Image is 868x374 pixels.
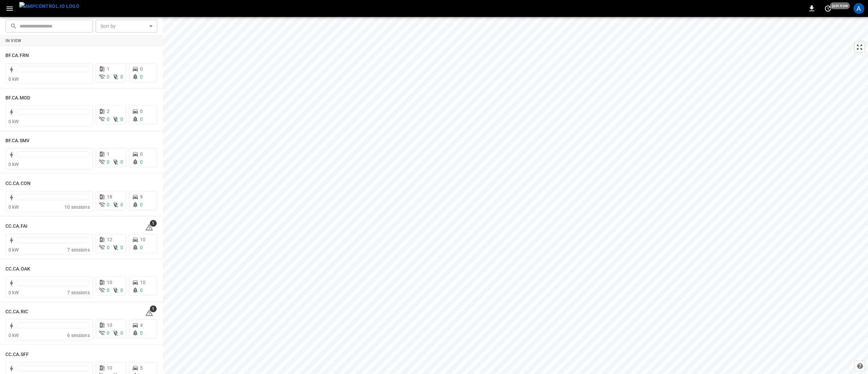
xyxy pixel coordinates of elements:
[5,94,30,102] h6: BF.CA.MOD
[107,194,112,200] span: 18
[67,290,90,295] span: 7 sessions
[140,116,143,122] span: 0
[107,330,110,336] span: 0
[64,204,90,210] span: 10 sessions
[140,151,143,157] span: 0
[140,287,143,293] span: 0
[5,180,31,187] h6: CC.CA.CON
[5,52,29,59] h6: BF.CA.FRN
[830,2,850,9] span: just now
[823,3,833,14] button: set refresh interval
[107,245,110,250] span: 0
[5,308,28,316] h6: CC.CA.RIC
[150,305,157,312] span: 1
[120,74,123,79] span: 0
[107,280,112,285] span: 10
[107,322,112,328] span: 10
[120,330,123,336] span: 0
[120,202,123,207] span: 0
[8,76,19,82] span: 0 kW
[8,290,19,295] span: 0 kW
[5,137,29,145] h6: BF.CA.SMV
[107,116,110,122] span: 0
[140,109,143,114] span: 0
[67,247,90,253] span: 7 sessions
[107,202,110,207] span: 0
[140,159,143,165] span: 0
[120,159,123,165] span: 0
[107,237,112,242] span: 12
[8,333,19,338] span: 0 kW
[140,322,143,328] span: 4
[140,365,143,371] span: 5
[120,116,123,122] span: 0
[5,223,27,230] h6: CC.CA.FAI
[107,74,110,79] span: 0
[8,119,19,124] span: 0 kW
[140,280,145,285] span: 10
[140,194,143,200] span: 9
[107,365,112,371] span: 10
[107,151,110,157] span: 1
[120,287,123,293] span: 0
[19,2,79,11] img: ampcontrol.io logo
[5,351,29,358] h6: CC.CA.SFF
[107,66,110,72] span: 1
[107,109,110,114] span: 2
[140,74,143,79] span: 0
[140,237,145,242] span: 10
[107,159,110,165] span: 0
[8,247,19,253] span: 0 kW
[140,330,143,336] span: 0
[5,265,30,273] h6: CC.CA.OAK
[140,66,143,72] span: 0
[67,333,90,338] span: 6 sessions
[120,245,123,250] span: 0
[140,245,143,250] span: 0
[140,202,143,207] span: 0
[107,287,110,293] span: 0
[8,162,19,167] span: 0 kW
[150,220,157,227] span: 1
[853,3,864,14] div: profile-icon
[8,204,19,210] span: 0 kW
[5,38,22,43] strong: In View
